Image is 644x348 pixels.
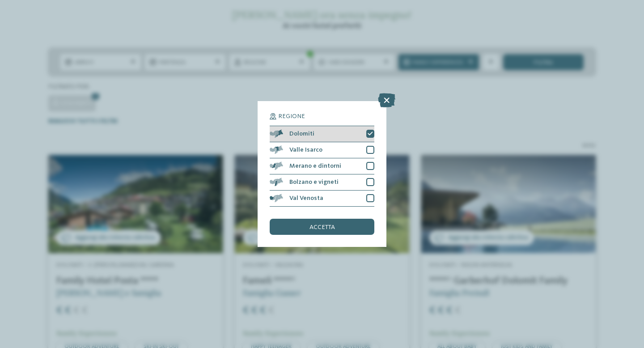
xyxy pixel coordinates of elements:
[309,224,335,230] span: accetta
[289,179,339,185] span: Bolzano e vigneti
[289,195,323,201] span: Val Venosta
[289,163,341,169] span: Merano e dintorni
[289,131,314,137] span: Dolomiti
[278,113,305,119] span: Regione
[289,147,322,153] span: Valle Isarco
